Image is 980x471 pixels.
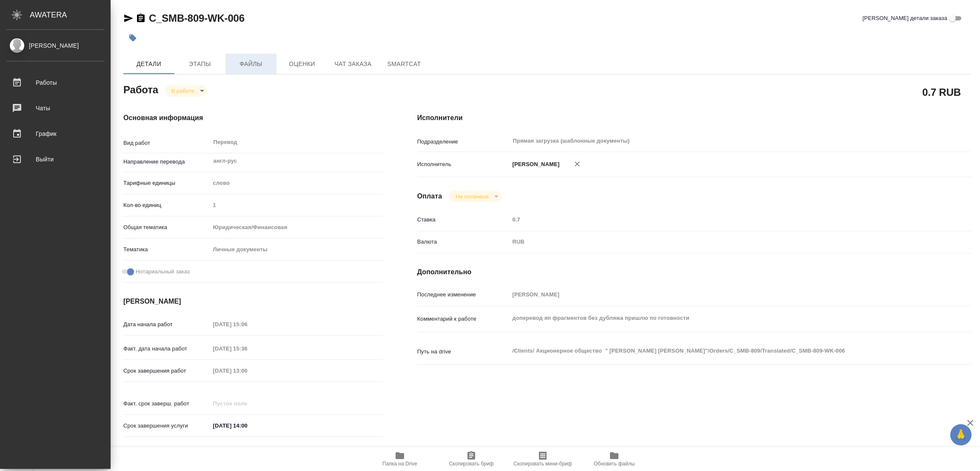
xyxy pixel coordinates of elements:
[123,320,210,329] p: Дата начала работ
[453,193,491,200] button: Не оплачена
[510,160,560,169] p: [PERSON_NAME]
[507,447,578,471] button: Скопировать мини-бриф
[417,290,510,299] p: Последнее изменение
[165,85,207,97] div: В работе
[436,447,507,471] button: Скопировать бриф
[449,461,493,467] span: Скопировать бриф
[510,213,925,226] input: Пустое поле
[2,72,108,93] a: Работы
[123,179,210,187] p: Тарифные единицы
[123,139,210,147] p: Вид работ
[136,267,190,276] span: Нотариальный заказ
[510,235,925,249] div: RUB
[123,367,210,375] p: Срок завершения работ
[417,215,510,224] p: Ставка
[6,76,104,89] div: Работы
[510,288,925,301] input: Пустое поле
[123,399,210,408] p: Факт. срок заверш. работ
[384,59,424,69] span: SmartCat
[210,419,285,432] input: ✎ Введи что-нибудь
[417,160,510,169] p: Исполнитель
[123,422,210,430] p: Срок завершения услуги
[210,342,285,355] input: Пустое поле
[2,149,108,170] a: Выйти
[210,220,383,235] div: Юридическая/Финансовая
[123,345,210,353] p: Факт. дата начала работ
[210,242,383,257] div: Личные документы
[417,138,510,146] p: Подразделение
[863,14,947,23] span: [PERSON_NAME] детали заказа
[231,59,271,69] span: Файлы
[2,123,108,144] a: График
[578,447,650,471] button: Обновить файлы
[210,397,285,410] input: Пустое поле
[382,461,417,467] span: Папка на Drive
[510,344,925,358] textarea: /Clients/ Акционерное общество " [PERSON_NAME] [PERSON_NAME]"/Orders/C_SMB-809/Translated/C_SMB-8...
[417,113,971,123] h4: Исполнители
[149,12,245,24] a: C_SMB-809-WK-006
[417,267,971,277] h4: Дополнительно
[2,98,108,119] a: Чаты
[417,315,510,323] p: Комментарий к работе
[123,245,210,254] p: Тематика
[123,29,142,47] button: Добавить тэг
[513,461,572,467] span: Скопировать мини-бриф
[123,81,158,97] h2: Работа
[282,59,322,69] span: Оценки
[136,13,146,23] button: Скопировать ссылку
[333,59,373,69] span: Чат заказа
[210,176,383,190] div: слово
[123,158,210,166] p: Направление перевода
[169,87,197,95] button: В работе
[128,59,169,69] span: Детали
[449,191,501,202] div: В работе
[123,223,210,232] p: Общая тематика
[210,318,285,330] input: Пустое поле
[954,426,968,444] span: 🙏
[6,127,104,140] div: График
[510,311,925,325] textarea: доперевод яп фрагментов без дубляжа пришлю по готовности
[417,348,510,356] p: Путь на drive
[594,461,635,467] span: Обновить файлы
[6,41,104,50] div: [PERSON_NAME]
[123,13,134,23] button: Скопировать ссылку для ЯМессенджера
[210,199,383,211] input: Пустое поле
[364,447,436,471] button: Папка на Drive
[30,6,111,23] div: AWATERA
[922,85,961,99] h2: 0.7 RUB
[417,191,442,201] h4: Оплата
[210,365,285,377] input: Пустое поле
[417,238,510,246] p: Валюта
[6,153,104,166] div: Выйти
[123,113,383,123] h4: Основная информация
[568,155,587,173] button: Удалить исполнителя
[6,102,104,115] div: Чаты
[123,296,383,307] h4: [PERSON_NAME]
[123,201,210,210] p: Кол-во единиц
[179,59,220,69] span: Этапы
[950,424,971,445] button: 🙏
